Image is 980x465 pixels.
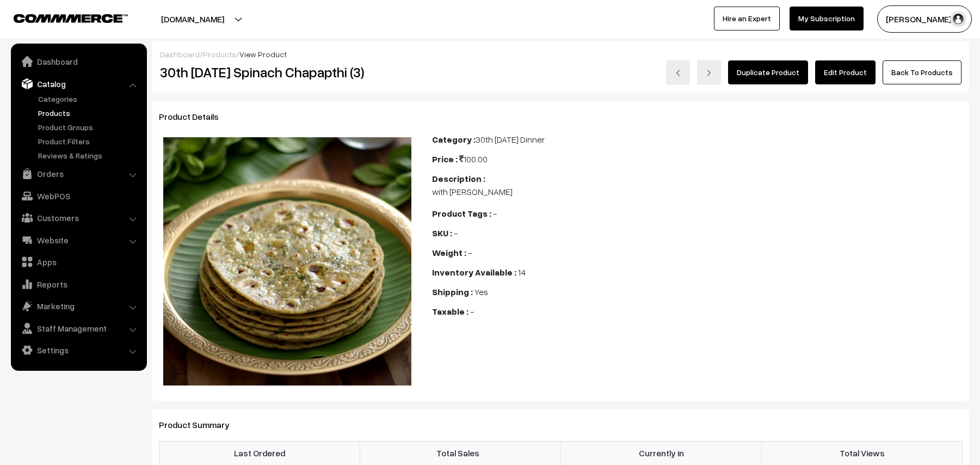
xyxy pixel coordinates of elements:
b: Price : [432,154,458,164]
img: right-arrow.png [706,70,712,76]
a: Marketing [14,296,143,316]
a: Reviews & Ratings [35,150,143,161]
span: Product Details [159,111,232,122]
a: Back To Products [883,60,961,84]
a: Product Filters [35,136,143,147]
a: Website [14,230,143,250]
span: 14 [518,267,526,278]
p: with [PERSON_NAME] [432,185,963,198]
b: Weight : [432,247,466,258]
b: Taxable : [432,306,469,317]
span: - [470,306,474,317]
b: Product Tags : [432,208,491,219]
a: Staff Management [14,319,143,338]
span: Product Summary [159,419,243,430]
a: Edit Product [815,60,876,84]
a: Dashboard [14,52,143,71]
div: 30th [DATE] Dinner [432,133,963,146]
th: Total Sales [360,441,561,465]
a: COMMMERCE [14,11,109,24]
img: left-arrow.png [675,70,681,76]
a: Settings [14,340,143,360]
b: SKU : [432,228,452,238]
b: Shipping : [432,286,473,297]
a: WebPOS [14,186,143,206]
button: [DOMAIN_NAME] [123,5,262,33]
a: Hire an Expert [714,7,780,30]
span: View Product [239,50,287,59]
a: Products [35,107,143,119]
a: Reports [14,274,143,294]
span: - [468,247,472,258]
img: user [950,11,966,27]
a: Product Groups [35,121,143,133]
a: Dashboard [160,50,200,59]
span: - [493,208,497,219]
div: / / [160,48,961,60]
div: 100.00 [432,152,963,166]
a: Catalog [14,74,143,94]
th: Currently in [561,441,762,465]
b: Inventory Available : [432,267,516,278]
b: Category : [432,134,476,145]
a: Categories [35,93,143,105]
a: Customers [14,208,143,228]
a: Apps [14,252,143,272]
a: My Subscription [790,7,864,30]
span: Yes [474,286,488,297]
th: Last Ordered [159,441,360,465]
h2: 30th [DATE] Spinach Chapapthi (3) [160,64,416,81]
a: Duplicate Product [728,60,808,84]
a: Products [203,50,236,59]
b: Description : [432,173,485,184]
a: Orders [14,164,143,183]
span: - [454,228,458,238]
img: 17591350071930Spinach-Chappapthi1.jpg [163,137,411,386]
img: COMMMERCE [14,14,128,22]
button: [PERSON_NAME] s… [877,5,972,33]
th: Total Views [762,441,963,465]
